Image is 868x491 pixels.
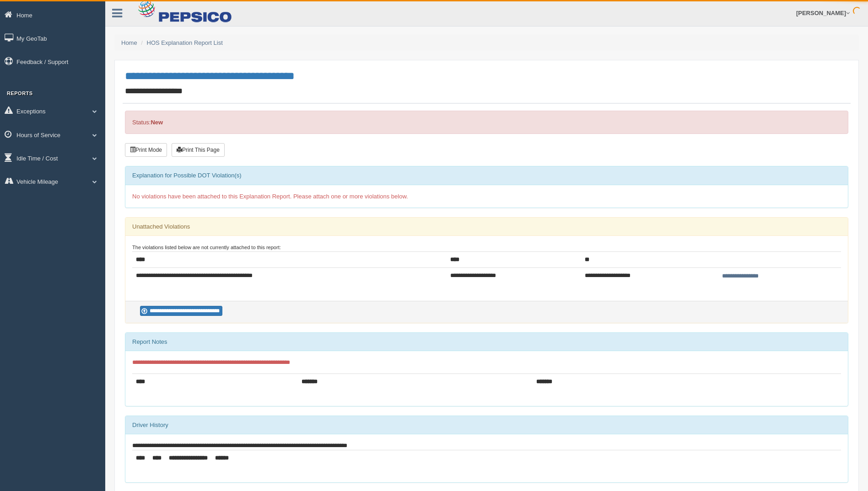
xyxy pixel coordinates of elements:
[125,333,848,351] div: Report Notes
[125,143,167,157] button: Print Mode
[132,193,408,200] span: No violations have been attached to this Explanation Report. Please attach one or more violations...
[132,245,281,250] small: The violations listed below are not currently attached to this report:
[121,39,137,46] a: Home
[125,218,848,236] div: Unattached Violations
[125,166,848,185] div: Explanation for Possible DOT Violation(s)
[125,111,848,134] div: Status:
[151,119,163,126] strong: New
[172,143,225,157] button: Print This Page
[125,416,848,434] div: Driver History
[147,39,223,46] a: HOS Explanation Report List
